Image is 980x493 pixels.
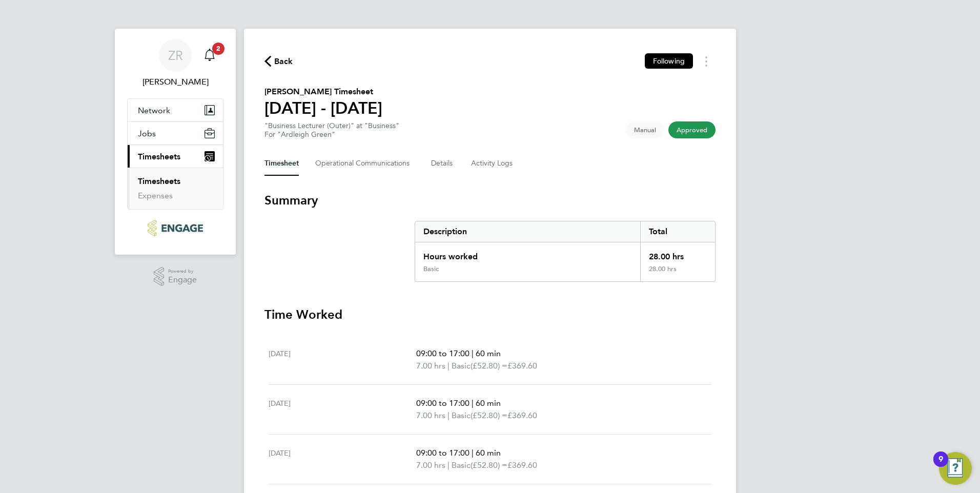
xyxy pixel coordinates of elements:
span: | [472,448,474,458]
div: Basic [423,265,439,273]
span: Powered by [168,267,197,276]
div: Hours worked [415,242,640,265]
span: This timesheet has been approved. [668,121,716,138]
button: Operational Communications [315,151,415,176]
a: Timesheets [138,176,180,186]
span: Basic [452,409,471,422]
span: £369.60 [507,460,537,470]
a: Powered byEngage [154,267,197,286]
span: Jobs [138,129,156,138]
span: Timesheets [138,152,180,161]
button: Network [128,99,223,121]
h2: [PERSON_NAME] Timesheet [264,86,382,98]
span: (£52.80) = [471,460,507,470]
h3: Summary [264,192,716,209]
div: Timesheets [128,168,223,209]
div: [DATE] [269,347,416,372]
h3: Time Worked [264,306,716,323]
button: Details [431,151,455,176]
div: 28.00 hrs [640,242,715,265]
span: 2 [212,43,224,55]
div: [DATE] [269,447,416,471]
span: 7.00 hrs [416,361,445,371]
span: 60 min [476,348,501,358]
button: Open Resource Center, 9 new notifications [939,452,972,485]
button: Timesheet [264,151,299,176]
span: 7.00 hrs [416,410,445,420]
img: ncclondon-logo-retina.png [148,220,202,236]
span: Basic [452,360,471,372]
button: Timesheets Menu [697,53,716,69]
span: 09:00 to 17:00 [416,348,469,358]
span: | [472,348,474,358]
span: | [447,460,450,470]
button: Activity Logs [471,151,514,176]
span: This timesheet was manually created. [626,121,664,138]
div: Total [640,221,715,242]
span: | [472,398,474,408]
span: £369.60 [507,410,537,420]
span: £369.60 [507,361,537,371]
span: (£52.80) = [471,361,507,371]
button: Following [645,53,693,69]
span: 60 min [476,398,501,408]
div: Description [415,221,640,242]
nav: Main navigation [115,29,236,255]
span: ZR [168,49,183,62]
span: 7.00 hrs [416,460,445,470]
span: 09:00 to 17:00 [416,448,469,458]
span: Following [653,56,685,66]
div: 9 [938,459,943,473]
span: | [447,410,450,420]
button: Timesheets [128,145,223,168]
a: 2 [199,39,220,72]
a: Expenses [138,191,173,200]
div: Summary [415,221,716,282]
span: Ziaur Rahman [127,76,223,88]
span: Network [138,106,170,115]
a: Go to home page [127,220,223,236]
button: Back [264,55,293,68]
div: 28.00 hrs [640,265,715,281]
span: Basic [452,459,471,471]
span: Back [274,55,293,68]
span: (£52.80) = [471,410,507,420]
h1: [DATE] - [DATE] [264,98,382,118]
span: | [447,361,450,371]
a: ZR[PERSON_NAME] [127,39,223,88]
div: For "Ardleigh Green" [264,130,399,139]
span: 09:00 to 17:00 [416,398,469,408]
button: Jobs [128,122,223,145]
span: 60 min [476,448,501,458]
span: Engage [168,276,197,284]
div: "Business Lecturer (Outer)" at "Business" [264,121,399,139]
div: [DATE] [269,397,416,422]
